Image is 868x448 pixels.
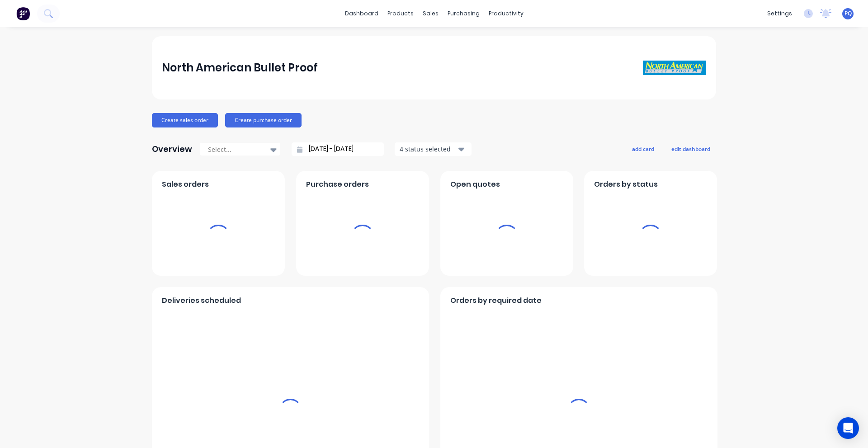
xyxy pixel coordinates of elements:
div: 4 status selected [400,144,457,154]
span: PQ [844,9,852,18]
span: Orders by required date [450,295,542,306]
span: Sales orders [162,179,209,190]
button: Create purchase order [225,113,302,127]
div: Overview [152,140,192,158]
img: North American Bullet Proof [643,61,706,75]
div: settings [763,7,797,20]
a: dashboard [340,7,383,20]
div: sales [418,7,443,20]
span: Deliveries scheduled [162,295,241,306]
button: 4 status selected [395,142,472,156]
span: Purchase orders [306,179,369,190]
div: purchasing [443,7,484,20]
button: add card [626,143,660,155]
button: edit dashboard [665,143,716,155]
div: North American Bullet Proof [162,59,318,77]
div: productivity [484,7,528,20]
div: products [383,7,418,20]
span: Open quotes [450,179,500,190]
div: Open Intercom Messenger [837,417,859,439]
span: Orders by status [594,179,658,190]
button: Create sales order [152,113,218,127]
img: Factory [16,7,30,20]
